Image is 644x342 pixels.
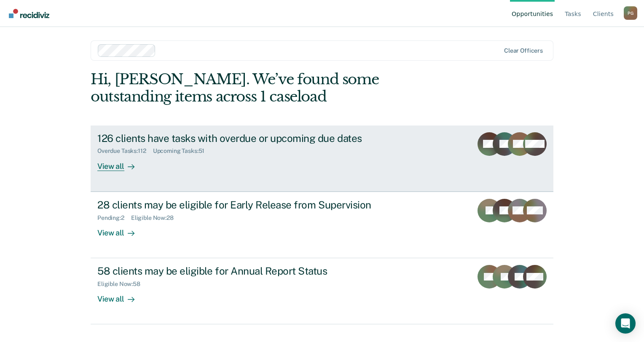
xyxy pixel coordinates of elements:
[97,288,145,304] div: View all
[97,281,147,288] div: Eligible Now : 58
[97,132,393,144] div: 126 clients have tasks with overdue or upcoming due dates
[153,147,212,155] div: Upcoming Tasks : 51
[624,6,637,20] button: Profile dropdown button
[624,6,637,20] div: P G
[91,71,461,105] div: Hi, [PERSON_NAME]. We’ve found some outstanding items across 1 caseload
[91,126,553,192] a: 126 clients have tasks with overdue or upcoming due datesOverdue Tasks:112Upcoming Tasks:51View all
[9,9,49,18] img: Recidiviz
[97,147,153,155] div: Overdue Tasks : 112
[91,192,553,258] a: 28 clients may be eligible for Early Release from SupervisionPending:2Eligible Now:28View all
[615,313,636,334] div: Open Intercom Messenger
[91,258,553,324] a: 58 clients may be eligible for Annual Report StatusEligible Now:58View all
[97,199,393,211] div: 28 clients may be eligible for Early Release from Supervision
[97,155,145,171] div: View all
[504,47,543,54] div: Clear officers
[97,265,393,277] div: 58 clients may be eligible for Annual Report Status
[131,214,180,222] div: Eligible Now : 28
[97,214,131,222] div: Pending : 2
[97,221,145,238] div: View all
